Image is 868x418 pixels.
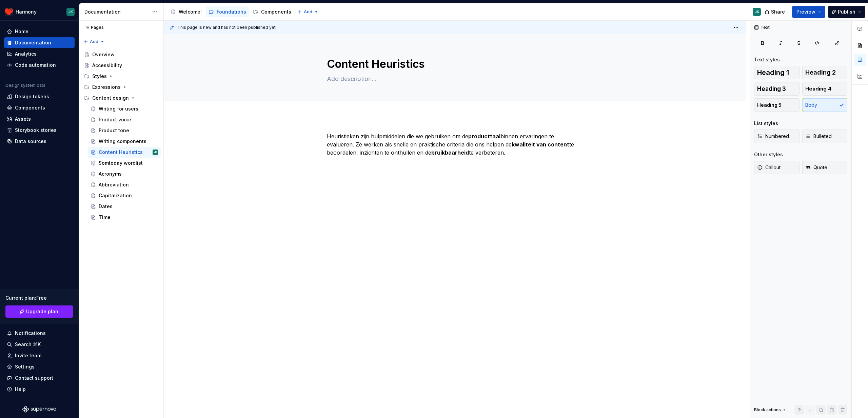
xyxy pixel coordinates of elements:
span: Bulleted [805,133,832,140]
a: Components [4,102,75,113]
a: Foundations [206,6,249,17]
div: Writing components [99,138,146,145]
span: Callout [757,164,781,171]
span: Preview [796,8,815,15]
span: Publish [838,8,855,15]
a: Abbreviation [88,179,161,190]
svg: Supernova Logo [22,406,56,413]
div: JK [68,9,73,15]
button: Publish [828,6,865,18]
div: Harmony [16,8,37,15]
div: Assets [15,116,31,122]
div: JK [755,9,759,15]
a: Welcome! [168,6,204,17]
div: List styles [754,120,778,127]
strong: producttaal [468,133,500,140]
div: Dates [99,203,113,210]
button: Heading 5 [754,98,800,112]
div: Abbreviation [99,181,129,188]
div: Components [261,8,291,15]
span: Heading 4 [805,85,831,92]
div: Current plan : Free [5,295,73,301]
button: Notifications [4,328,75,339]
a: Writing components [88,136,161,147]
a: Acronyms [88,168,161,179]
button: HarmonyJK [1,4,77,19]
p: Heuristieken zijn hulpmiddelen die we gebruiken om de binnen ervaringen te evalueren. Ze werken a... [327,132,583,157]
a: Storybook stories [4,125,75,136]
a: Code automation [4,60,75,71]
div: Capitalization [99,192,132,199]
div: Contact support [15,375,53,381]
button: Quote [802,161,848,174]
div: Expressions [81,82,161,93]
strong: kwaliteit van content [512,141,569,148]
a: Components [250,6,294,17]
div: Data sources [15,138,46,145]
span: Quote [805,164,827,171]
div: Page tree [81,49,161,223]
a: Product voice [88,114,161,125]
a: Somtoday wordlist [88,158,161,168]
a: Data sources [4,136,75,147]
span: Add [304,9,312,15]
button: Heading 1 [754,66,800,79]
a: Home [4,26,75,37]
span: Upgrade plan [26,308,58,315]
div: Text styles [754,56,780,63]
div: Styles [81,71,161,82]
div: Content design [81,93,161,103]
button: Add [81,37,107,46]
div: Time [99,214,111,221]
div: Home [15,28,28,35]
button: Help [4,384,75,395]
div: Overview [92,51,115,58]
button: Upgrade plan [5,305,73,318]
button: Add [295,7,321,17]
span: Share [771,8,785,15]
a: Settings [4,361,75,372]
span: Heading 5 [757,102,782,108]
a: Documentation [4,37,75,48]
a: Time [88,212,161,223]
div: Analytics [15,51,37,57]
span: This page is new and has not been published yet. [177,25,277,30]
button: Preview [792,6,825,18]
a: Design tokens [4,91,75,102]
div: Other styles [754,151,783,158]
a: Content HeuristicsJK [88,147,161,158]
div: Block actions [754,405,787,415]
div: Writing for users [99,105,138,112]
a: Product tone [88,125,161,136]
a: Writing for users [88,103,161,114]
div: Documentation [84,8,149,15]
img: 41dd58b4-cf0d-4748-b605-c484c7e167c9.png [5,8,13,16]
button: Callout [754,161,800,174]
button: Heading 3 [754,82,800,96]
strong: bruikbaarheid [431,149,469,156]
div: Pages [81,25,104,30]
div: Help [15,386,26,393]
div: Somtoday wordlist [99,160,143,166]
a: Assets [4,114,75,124]
div: Design system data [5,83,45,88]
span: Heading 2 [805,69,836,76]
a: Overview [81,49,161,60]
button: Contact support [4,373,75,383]
a: Accessibility [81,60,161,71]
div: Design tokens [15,93,49,100]
a: Invite team [4,350,75,361]
div: Product voice [99,116,131,123]
div: Welcome! [179,8,202,15]
button: Search ⌘K [4,339,75,350]
span: Heading 1 [757,69,789,76]
span: Heading 3 [757,85,786,92]
div: Code automation [15,62,56,68]
button: Bulleted [802,130,848,143]
div: JK [154,149,157,156]
div: Page tree [168,5,294,19]
button: Numbered [754,130,800,143]
a: Dates [88,201,161,212]
div: Content design [92,95,129,101]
